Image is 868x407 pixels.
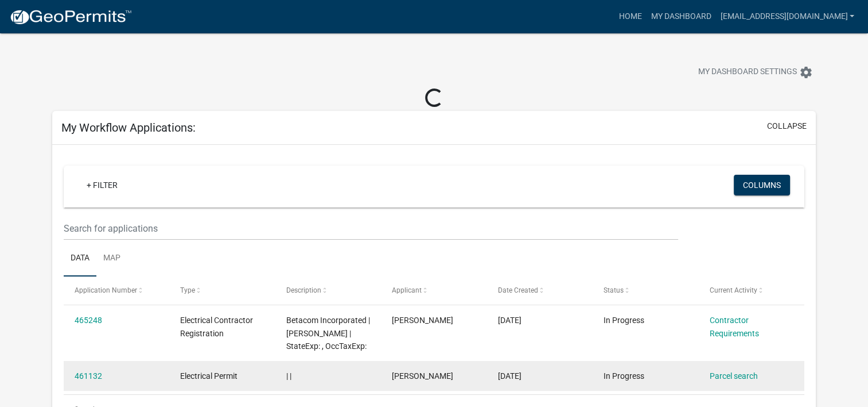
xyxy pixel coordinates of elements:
button: collapse [767,120,807,132]
a: My Dashboard [646,6,715,28]
span: Aldin Linton [392,316,453,325]
span: Current Activity [709,286,757,294]
datatable-header-cell: Application Number [64,277,169,304]
a: Home [614,6,646,28]
a: [EMAIL_ADDRESS][DOMAIN_NAME] [715,6,859,28]
button: Columns [734,175,790,195]
datatable-header-cell: Current Activity [698,277,804,304]
input: Search for applications [64,217,678,240]
span: Electrical Permit [180,371,238,381]
a: + Filter [77,175,127,195]
span: Aldin Linton [392,371,453,381]
span: In Progress [604,371,644,381]
h5: My Workflow Applications: [61,121,196,135]
span: Description [286,286,321,294]
span: | | [286,371,291,381]
a: 465248 [75,316,102,325]
span: In Progress [604,316,644,325]
a: Map [96,240,127,277]
span: Type [180,286,195,294]
span: 08/18/2025 [498,316,521,325]
datatable-header-cell: Status [593,277,698,304]
button: My Dashboard Settingssettings [689,61,822,83]
span: Betacom Incorporated | Aldin Linton | StateExp: , OccTaxExp: [286,316,370,351]
span: My Dashboard Settings [698,66,797,79]
datatable-header-cell: Description [275,277,381,304]
a: 461132 [75,371,102,381]
datatable-header-cell: Type [169,277,275,304]
span: Date Created [498,286,538,294]
i: settings [799,66,813,79]
datatable-header-cell: Date Created [486,277,592,304]
a: Data [64,240,96,277]
span: Applicant [392,286,422,294]
span: Application Number [75,286,137,294]
datatable-header-cell: Applicant [381,277,486,304]
span: Electrical Contractor Registration [180,316,253,338]
span: 08/08/2025 [498,371,521,381]
a: Contractor Requirements [709,316,758,338]
a: Parcel search [709,371,757,381]
span: Status [604,286,624,294]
